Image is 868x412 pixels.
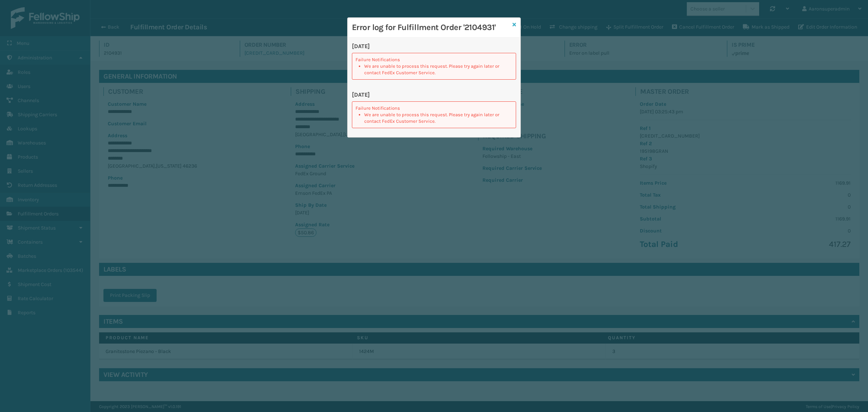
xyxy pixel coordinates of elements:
p: [DATE] [352,91,516,99]
li: We are unable to process this request. Please try again later or contact FedEx Customer Service. [364,112,512,125]
p: Failure Notifications [356,56,512,63]
li: We are unable to process this request. Please try again later or contact FedEx Customer Service. [364,63,512,76]
p: Failure Notifications [356,105,512,112]
p: [DATE] [352,42,516,51]
h3: Error log for Fulfillment Order '2104931' [352,22,510,33]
